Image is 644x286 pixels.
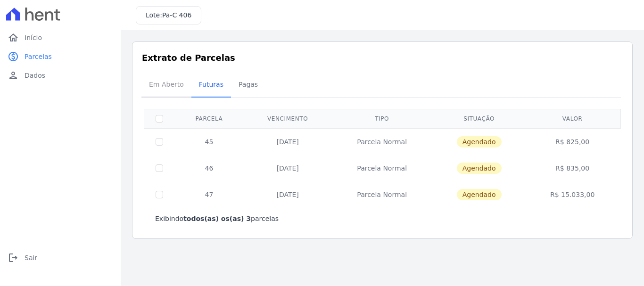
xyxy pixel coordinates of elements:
td: Parcela Normal [331,155,432,181]
span: Agendado [457,189,502,200]
span: Dados [25,71,45,80]
span: Pagas [233,75,264,94]
p: Exibindo parcelas [155,214,279,223]
th: Vencimento [244,109,332,128]
i: logout [8,252,19,263]
a: paidParcelas [4,47,117,66]
span: Pa-C 406 [162,11,191,19]
span: Futuras [193,75,229,94]
i: home [8,32,19,43]
th: Parcela [174,109,244,128]
td: R$ 15.033,00 [526,181,619,208]
td: Parcela Normal [331,181,432,208]
span: Parcelas [25,52,52,61]
a: logoutSair [4,248,117,267]
b: todos(as) os(as) 3 [183,215,251,222]
span: Agendado [457,136,502,147]
td: 47 [174,181,244,208]
span: Início [25,33,42,42]
i: person [8,70,19,81]
td: R$ 825,00 [526,128,619,155]
span: Sair [25,253,37,262]
td: [DATE] [244,128,332,155]
a: Futuras [191,73,231,98]
td: [DATE] [244,181,332,208]
a: Pagas [231,73,265,98]
th: Situação [432,109,526,128]
a: Em Aberto [141,73,191,98]
td: R$ 835,00 [526,155,619,181]
span: Em Aberto [143,75,190,94]
th: Tipo [331,109,432,128]
td: Parcela Normal [331,128,432,155]
h3: Lote: [146,10,191,20]
i: paid [8,51,19,62]
td: [DATE] [244,155,332,181]
th: Valor [526,109,619,128]
a: homeInício [4,28,117,47]
a: personDados [4,66,117,85]
span: Agendado [457,163,502,174]
td: 45 [174,128,244,155]
h3: Extrato de Parcelas [142,51,623,64]
td: 46 [174,155,244,181]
